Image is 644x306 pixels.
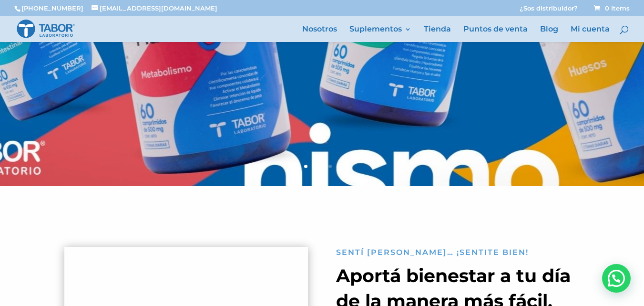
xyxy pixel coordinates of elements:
[592,4,630,12] a: 0 Items
[312,165,316,168] a: 2
[571,26,610,42] a: Mi cuenta
[92,4,217,12] a: [EMAIL_ADDRESS][DOMAIN_NAME]
[336,248,529,257] span: Sentí [PERSON_NAME]… ¡Sentite bien!
[304,165,307,168] a: 1
[424,26,451,42] a: Tienda
[463,26,528,42] a: Puntos de venta
[320,165,324,168] a: 3
[16,19,75,39] img: Laboratorio Tabor
[349,26,411,42] a: Suplementos
[337,165,340,168] a: 5
[302,26,337,42] a: Nosotros
[540,26,558,42] a: Blog
[21,4,83,12] a: [PHONE_NUMBER]
[594,4,630,12] span: 0 Items
[328,165,332,168] a: 4
[520,5,578,16] a: ¿Sos distribuidor?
